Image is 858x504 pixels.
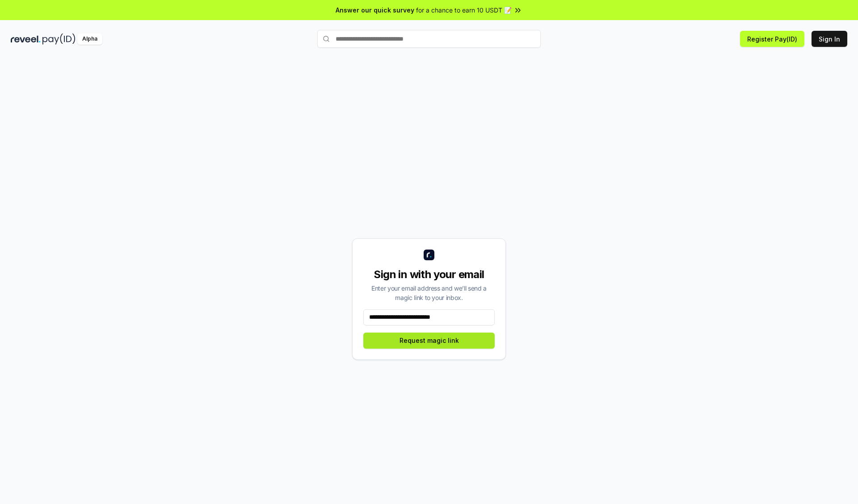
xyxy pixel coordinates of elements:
img: logo_small [424,250,434,260]
span: for a chance to earn 10 USDT 📝 [416,5,512,15]
button: Sign In [812,31,847,47]
div: Sign in with your email [363,267,495,282]
div: Enter your email address and we’ll send a magic link to your inbox. [363,283,495,302]
span: Answer our quick survey [336,5,414,15]
button: Request magic link [363,333,495,349]
button: Register Pay(ID) [740,31,804,47]
img: reveel_dark [11,33,41,45]
img: pay_id [42,33,76,45]
div: Alpha [77,33,102,45]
